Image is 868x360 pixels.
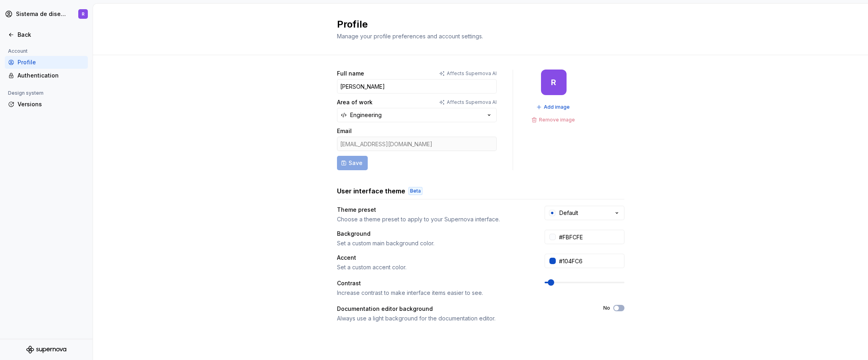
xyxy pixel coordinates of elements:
[82,11,85,17] div: R
[556,254,624,268] input: #104FC6
[408,187,422,195] div: Beta
[337,33,483,40] span: Manage your profile preferences and account settings.
[337,314,589,322] div: Always use a light background for the documentation editor.
[337,230,530,238] div: Background
[5,46,31,56] div: Account
[337,254,530,262] div: Accent
[447,99,497,105] p: Affects Supernova AI
[18,58,85,66] div: Profile
[5,69,88,82] a: Authentication
[2,5,91,23] button: Sistema de diseño IberiaR
[337,127,352,135] label: Email
[18,100,85,108] div: Versions
[5,98,88,111] a: Versions
[447,70,497,77] p: Affects Supernova AI
[350,111,382,119] div: Engineering
[551,79,556,86] div: R
[559,209,578,217] div: Default
[337,18,615,31] h2: Profile
[5,56,88,69] a: Profile
[337,263,530,271] div: Set a custom accent color.
[337,239,530,247] div: Set a custom main background color.
[16,10,67,18] div: Sistema de diseño Iberia
[337,186,405,196] h3: User interface theme
[545,206,624,220] button: Default
[337,305,589,313] div: Documentation editor background
[26,346,66,354] svg: Supernova Logo
[337,215,530,223] div: Choose a theme preset to apply to your Supernova interface.
[337,289,530,297] div: Increase contrast to make interface items easier to see.
[603,305,610,311] label: No
[18,72,85,80] div: Authentication
[544,104,570,110] span: Add image
[337,279,530,287] div: Contrast
[534,101,573,113] button: Add image
[337,70,364,78] label: Full name
[337,98,373,106] label: Area of work
[5,28,88,41] a: Back
[556,230,624,244] input: #FFFFFF
[337,206,530,214] div: Theme preset
[18,31,85,39] div: Back
[5,88,47,98] div: Design system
